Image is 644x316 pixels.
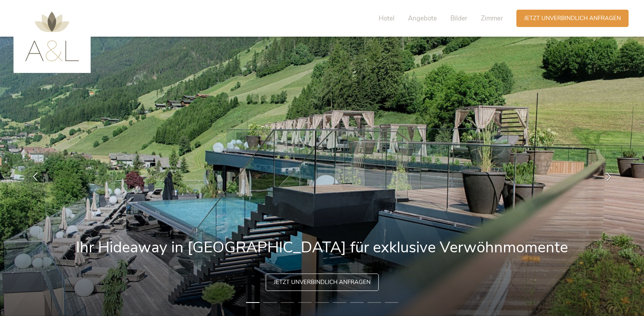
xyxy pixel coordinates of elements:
span: Hotel [379,14,394,23]
span: Angebote [408,14,437,23]
span: Jetzt unverbindlich anfragen [274,278,371,286]
span: Jetzt unverbindlich anfragen [524,14,621,22]
span: Zimmer [481,14,503,23]
span: Bilder [450,14,467,23]
img: AMONTI & LUNARIS Wellnessresort [25,12,79,61]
